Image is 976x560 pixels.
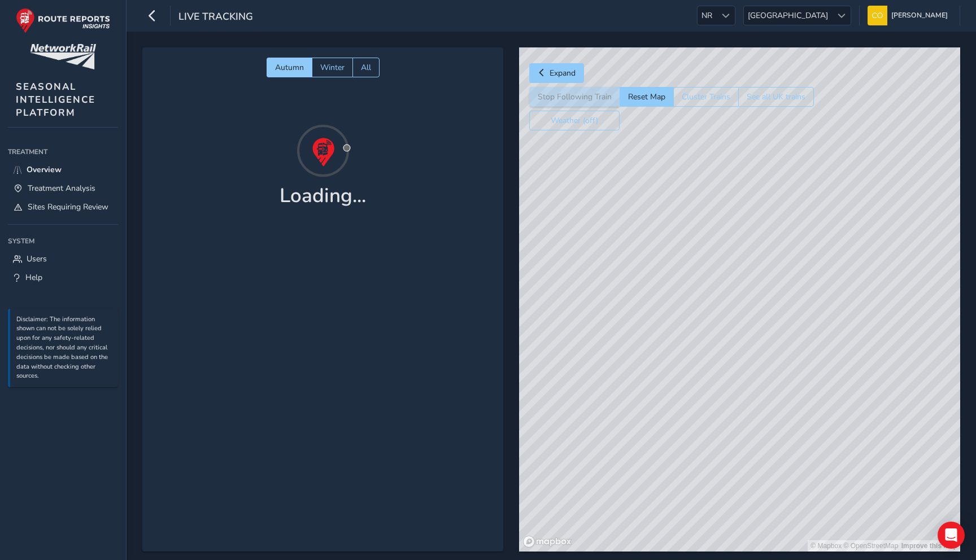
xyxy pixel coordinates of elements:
span: Winter [320,62,345,73]
span: SEASONAL INTELLIGENCE PLATFORM [16,80,95,119]
button: Expand [529,63,584,83]
a: Help [8,268,118,287]
a: Overview [8,160,118,179]
img: diamond-layout [868,6,887,25]
span: Live Tracking [178,10,253,25]
span: Users [27,253,47,264]
button: Autumn [267,58,312,77]
span: NR [698,6,716,25]
img: customer logo [30,44,96,69]
button: All [352,58,380,77]
span: [PERSON_NAME] [891,6,948,25]
button: See all UK trains [738,87,814,107]
div: System [8,233,118,250]
span: Treatment Analysis [28,183,95,194]
a: Sites Requiring Review [8,198,118,216]
button: Cluster Trains [673,87,738,107]
button: Weather (off) [529,111,620,130]
span: Overview [27,164,62,175]
span: [GEOGRAPHIC_DATA] [744,6,832,25]
span: Help [25,272,42,283]
a: Treatment Analysis [8,179,118,198]
span: Autumn [275,62,304,73]
span: Expand [550,68,576,78]
img: rr logo [16,8,110,33]
span: All [361,62,371,73]
div: Open Intercom Messenger [938,522,965,549]
button: Winter [312,58,352,77]
button: [PERSON_NAME] [868,6,952,25]
span: Sites Requiring Review [28,202,108,212]
h1: Loading... [280,184,366,208]
div: Treatment [8,143,118,160]
button: Reset Map [620,87,673,107]
a: Users [8,250,118,268]
p: Disclaimer: The information shown can not be solely relied upon for any safety-related decisions,... [16,315,112,382]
